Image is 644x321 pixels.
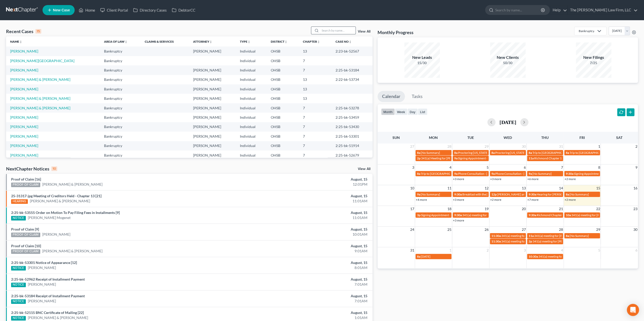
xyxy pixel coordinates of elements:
span: Signing Appointment-[PERSON_NAME] - Chapter 7 [574,172,642,176]
td: 7 [299,56,332,65]
span: 27 [521,227,526,233]
a: +2 more [565,177,576,181]
span: 8a [529,151,532,155]
span: 21 [558,206,564,212]
button: week [395,108,407,115]
a: Attorneyunfold_more [193,40,212,43]
span: Richmond Chapter 13 Trustee Interview--[PERSON_NAME] [534,156,613,160]
div: 10:01AM [252,232,367,237]
a: 2:25-bk-53555 Order on Motion To Pay Filing Fees in Installments [9] [11,210,120,215]
span: 9a [454,156,458,160]
span: 3 [523,247,526,253]
td: [PERSON_NAME] [189,122,236,132]
td: Bankruptcy [100,65,141,75]
td: 7 [299,65,332,75]
td: 7 [299,141,332,151]
span: Phone Consultation - [PERSON_NAME] [458,172,510,176]
div: New Leads [404,55,440,60]
a: [PERSON_NAME] [10,68,38,72]
div: 15 [35,29,41,34]
td: Individual [236,132,267,141]
span: Hearing for [PERSON_NAME] [537,192,576,196]
a: +2 more [565,198,576,202]
td: Bankruptcy [100,94,141,103]
a: 25-31317-jpg Meeting of Creditors Held - Chapter 13 [21] [11,194,101,198]
td: 2:25-bk-53184 [331,65,372,75]
span: 10a [566,213,571,217]
td: Individual [236,151,267,160]
a: Client Portal [98,6,131,15]
h2: [DATE] [500,119,516,125]
span: 9a [491,172,495,176]
td: 7 [299,113,332,122]
span: 19 [484,206,489,212]
span: Proctoring [US_STATE] Bar Exam [495,151,539,155]
span: [No Summary] [421,151,440,155]
span: 2 [635,143,638,150]
span: 30 [521,143,526,150]
div: August, 15 [252,193,367,199]
a: Home [76,6,98,15]
span: 4 [560,247,564,253]
span: Phone Consultation - [PERSON_NAME] [495,172,547,176]
div: Open Intercom Messenger [627,304,639,316]
span: 13 [521,185,526,191]
td: Bankruptcy [100,46,141,56]
a: [PERSON_NAME] [10,125,38,129]
a: [PERSON_NAME] & [PERSON_NAME] [28,315,88,320]
div: PROOF OF CLAIM [11,233,40,237]
span: 9a [529,172,532,176]
span: 8a [566,234,569,238]
td: Individual [236,113,267,122]
td: 7 [299,122,332,132]
span: 9:30a [454,213,462,217]
a: [PERSON_NAME] [10,143,38,148]
span: Sun [392,135,400,140]
td: [PERSON_NAME] [189,65,236,75]
td: OHSB [267,103,299,113]
span: 341(a) meeting for [PERSON_NAME] [533,239,581,243]
a: The [PERSON_NAME] Law Firm, LLC [568,6,638,15]
td: OHSB [267,46,299,56]
a: [PERSON_NAME] & [PERSON_NAME] [10,106,70,110]
td: Individual [236,56,267,65]
a: [PERSON_NAME] [10,49,38,53]
span: Tue [467,135,474,140]
span: 15 [595,185,600,191]
a: [PERSON_NAME] [42,232,70,237]
span: Fri [579,135,585,140]
a: Case Nounfold_more [336,40,352,43]
i: unfold_more [19,40,22,43]
a: [PERSON_NAME] Mogenet [28,215,71,220]
span: 30 [633,227,638,233]
span: 341(a) meeting for [PERSON_NAME] [501,239,550,243]
div: NOTICE [11,299,26,304]
span: 341(a) Meeting for [PERSON_NAME] [421,156,470,160]
td: [PERSON_NAME] [189,141,236,151]
span: 9:30a [454,192,462,196]
a: 2:25-bk-53301 Notice of Appearance [12] [11,260,77,265]
i: unfold_more [284,40,287,43]
td: 13 [299,75,332,84]
a: Nameunfold_more [10,40,22,43]
td: 7 [299,151,332,160]
div: 7/25 [576,60,611,65]
td: Individual [236,122,267,132]
div: NOTICE [11,283,26,287]
span: 3p [417,213,421,217]
div: 15/30 [404,60,440,65]
span: 11:30a [491,234,501,238]
span: [No Summary] [570,192,589,196]
div: 10 [51,166,57,171]
span: 8a [566,151,569,155]
td: 2:25-bk-53459 [331,113,372,122]
span: 341(a) meeting for [PERSON_NAME] [462,213,511,217]
span: 341(a) meeting for [PERSON_NAME] [534,234,583,238]
span: 4 [449,164,452,170]
td: OHSB [267,113,299,122]
span: [No Summary] [532,172,552,176]
span: Signing Appointment - [PERSON_NAME] - Chapter 7 [458,156,527,160]
input: Search by name... [495,5,542,15]
i: unfold_more [349,40,352,43]
span: 16 [633,185,638,191]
